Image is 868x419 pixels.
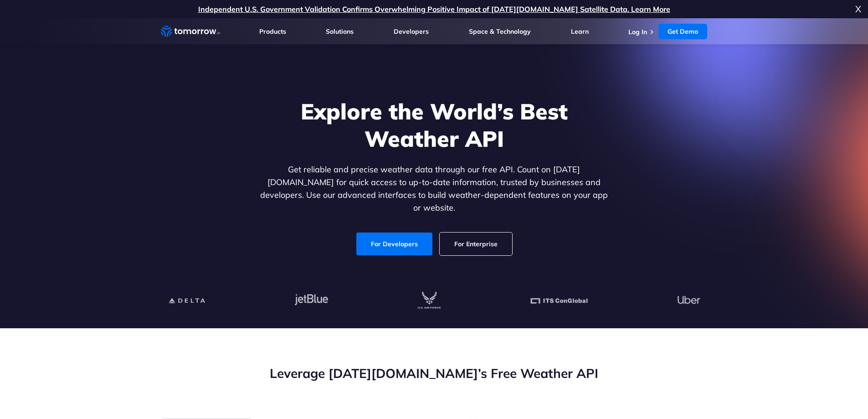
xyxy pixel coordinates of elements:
a: Log In [628,28,647,36]
h1: Explore the World’s Best Weather API [258,98,610,152]
a: Home link [161,25,220,38]
a: Developers [394,27,429,36]
a: Learn [571,27,589,36]
a: Space & Technology [469,27,531,36]
a: For Enterprise [440,233,512,255]
a: Get Demo [658,24,707,39]
a: Solutions [326,27,354,36]
h2: Leverage [DATE][DOMAIN_NAME]’s Free Weather API [161,365,708,382]
a: For Developers [356,233,432,255]
p: Get reliable and precise weather data through our free API. Count on [DATE][DOMAIN_NAME] for quic... [258,163,610,214]
a: Products [259,27,286,36]
a: Independent U.S. Government Validation Confirms Overwhelming Positive Impact of [DATE][DOMAIN_NAM... [198,5,670,14]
